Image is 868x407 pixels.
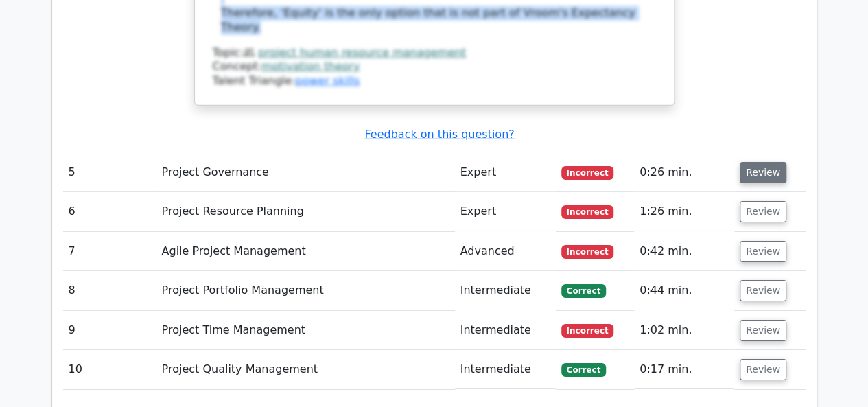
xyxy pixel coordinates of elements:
[561,363,606,377] span: Correct
[156,153,455,192] td: Project Governance
[634,271,734,310] td: 0:44 min.
[740,162,786,183] button: Review
[740,280,786,301] button: Review
[561,284,606,298] span: Correct
[213,46,656,60] div: Topic:
[156,271,455,310] td: Project Portfolio Management
[561,205,614,219] span: Incorrect
[740,320,786,341] button: Review
[740,241,786,262] button: Review
[740,359,786,380] button: Review
[634,153,734,192] td: 0:26 min.
[740,201,786,222] button: Review
[561,245,614,259] span: Incorrect
[258,46,466,59] a: project human resource management
[156,232,455,271] td: Agile Project Management
[63,350,156,389] td: 10
[455,192,556,231] td: Expert
[156,311,455,350] td: Project Time Management
[63,232,156,271] td: 7
[634,232,734,271] td: 0:42 min.
[156,192,455,231] td: Project Resource Planning
[63,153,156,192] td: 5
[261,60,360,73] a: motivation theory
[455,271,556,310] td: Intermediate
[455,153,556,192] td: Expert
[156,350,455,389] td: Project Quality Management
[63,192,156,231] td: 6
[213,60,656,74] div: Concept:
[213,46,656,89] div: Talent Triangle:
[634,192,734,231] td: 1:26 min.
[561,166,614,180] span: Incorrect
[455,311,556,350] td: Intermediate
[634,350,734,389] td: 0:17 min.
[63,271,156,310] td: 8
[634,311,734,350] td: 1:02 min.
[63,311,156,350] td: 9
[295,74,360,87] a: power skills
[561,324,614,338] span: Incorrect
[364,128,514,141] a: Feedback on this question?
[455,232,556,271] td: Advanced
[455,350,556,389] td: Intermediate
